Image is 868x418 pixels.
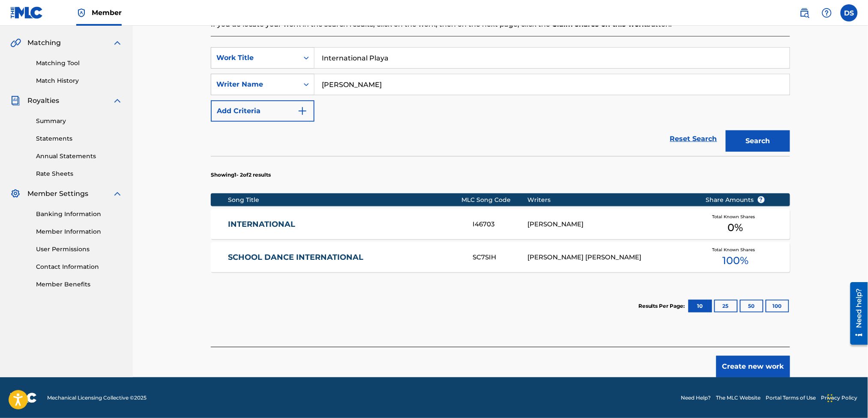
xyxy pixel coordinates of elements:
[36,117,123,126] a: Summary
[796,4,813,21] a: Public Search
[722,253,748,268] span: 100 %
[728,220,743,235] span: 0 %
[216,53,293,63] div: Work Title
[666,129,721,148] a: Reset Search
[211,100,314,122] button: Add Criteria
[740,300,763,313] button: 50
[473,220,527,229] div: I46703
[528,220,693,229] div: [PERSON_NAME]
[10,393,37,403] img: logo
[211,47,790,156] form: Search Form
[47,394,147,402] span: Mechanical Licensing Collective © 2025
[228,195,462,204] div: Song Title
[688,300,712,313] button: 10
[528,195,693,204] div: Writers
[36,169,123,178] a: Rate Sheets
[27,38,61,48] span: Matching
[216,79,293,90] div: Writer Name
[716,356,790,377] button: Create new work
[36,262,123,271] a: Contact Information
[716,394,761,402] a: The MLC Website
[36,227,123,236] a: Member Information
[10,96,21,106] img: Royalties
[36,210,123,219] a: Banking Information
[36,152,123,161] a: Annual Statements
[473,253,527,262] div: SC7SIH
[758,196,765,203] span: ?
[36,280,123,289] a: Member Benefits
[36,59,123,68] a: Matching Tool
[712,247,759,253] span: Total Known Shares
[799,8,810,18] img: search
[10,6,43,19] img: MLC Logo
[297,106,308,116] img: 9d2ae6d4665cec9f34b9.svg
[828,385,833,411] div: Drag
[112,96,123,106] img: expand
[228,253,461,262] a: SCHOOL DANCE INTERNATIONAL
[822,8,832,18] img: help
[766,300,789,313] button: 100
[841,4,858,21] div: User Menu
[36,134,123,143] a: Statements
[462,195,528,204] div: MLC Song Code
[714,300,738,313] button: 25
[766,394,816,402] a: Portal Terms of Use
[112,38,123,48] img: expand
[706,195,765,204] span: Share Amounts
[844,279,868,348] iframe: Resource Center
[112,189,123,199] img: expand
[27,189,88,199] span: Member Settings
[76,8,87,18] img: Top Rightsholder
[821,394,858,402] a: Privacy Policy
[92,8,122,18] span: Member
[27,96,59,106] span: Royalties
[818,4,835,21] div: Help
[712,214,759,220] span: Total Known Shares
[211,171,271,179] p: Showing 1 - 2 of 2 results
[36,76,123,85] a: Match History
[10,38,21,48] img: Matching
[726,130,790,152] button: Search
[36,245,123,254] a: User Permissions
[10,189,21,199] img: Member Settings
[638,302,687,310] p: Results Per Page:
[528,253,693,262] div: [PERSON_NAME] [PERSON_NAME]
[825,377,868,418] iframe: Chat Widget
[681,394,711,402] a: Need Help?
[228,220,461,229] a: INTERNATIONAL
